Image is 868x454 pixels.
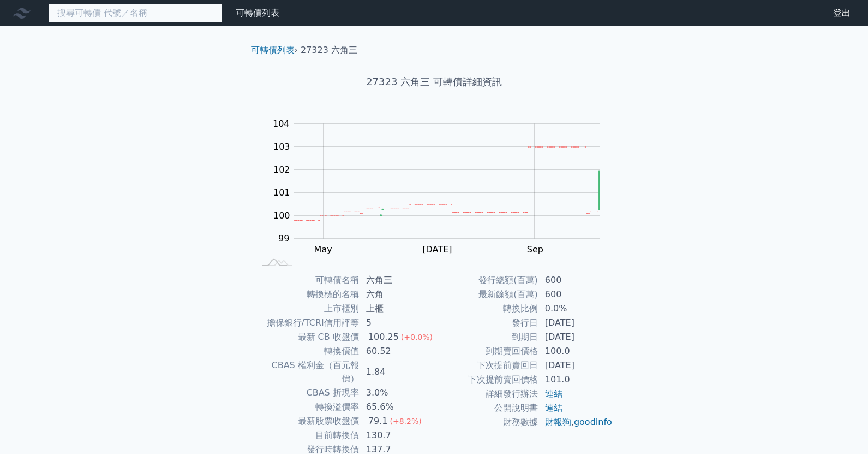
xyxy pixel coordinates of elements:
[360,273,434,287] td: 六角三
[434,415,538,429] td: 財務數據
[360,316,434,330] td: 5
[273,164,290,175] tspan: 102
[360,344,434,358] td: 60.52
[251,45,295,55] a: 可轉債列表
[434,401,538,415] td: 公開說明書
[267,119,616,255] g: Chart
[538,344,613,358] td: 100.0
[255,386,360,400] td: CBAS 折現率
[255,273,360,287] td: 可轉債名稱
[273,187,290,198] tspan: 101
[538,415,613,429] td: ,
[314,244,332,255] tspan: May
[360,358,434,386] td: 1.84
[294,147,600,220] g: Series
[255,330,360,344] td: 最新 CB 收盤價
[255,428,360,443] td: 目前轉換價
[255,287,360,302] td: 轉換標的名稱
[545,403,562,413] a: 連結
[255,302,360,316] td: 上市櫃別
[360,386,434,400] td: 3.0%
[434,287,538,302] td: 最新餘額(百萬)
[255,316,360,330] td: 擔保銀行/TCRI信用評等
[255,414,360,428] td: 最新股票收盤價
[434,316,538,330] td: 發行日
[434,358,538,373] td: 下次提前賣回日
[538,330,613,344] td: [DATE]
[255,400,360,414] td: 轉換溢價率
[434,373,538,387] td: 下次提前賣回價格
[434,344,538,358] td: 到期賣回價格
[273,119,290,129] tspan: 104
[242,74,626,90] h1: 27323 六角三 可轉債詳細資訊
[401,333,433,341] span: (+0.0%)
[390,417,421,426] span: (+8.2%)
[527,244,543,255] tspan: Sep
[301,44,357,57] li: 27323 六角三
[236,8,279,18] a: 可轉債列表
[574,417,612,427] a: goodinfo
[422,244,452,255] tspan: [DATE]
[273,210,290,221] tspan: 100
[545,388,562,399] a: 連結
[48,4,223,22] input: 搜尋可轉債 代號／名稱
[538,373,613,387] td: 101.0
[545,417,571,427] a: 財報狗
[434,302,538,316] td: 轉換比例
[360,302,434,316] td: 上櫃
[824,4,859,22] a: 登出
[278,233,289,244] tspan: 99
[251,44,298,57] li: ›
[538,302,613,316] td: 0.0%
[360,400,434,414] td: 65.6%
[360,428,434,443] td: 130.7
[538,316,613,330] td: [DATE]
[366,331,401,344] div: 100.25
[360,287,434,302] td: 六角
[434,273,538,287] td: 發行總額(百萬)
[538,287,613,302] td: 600
[273,141,290,152] tspan: 103
[255,344,360,358] td: 轉換價值
[434,330,538,344] td: 到期日
[538,273,613,287] td: 600
[538,358,613,373] td: [DATE]
[366,415,390,428] div: 79.1
[434,387,538,401] td: 詳細發行辦法
[255,358,360,386] td: CBAS 權利金（百元報價）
